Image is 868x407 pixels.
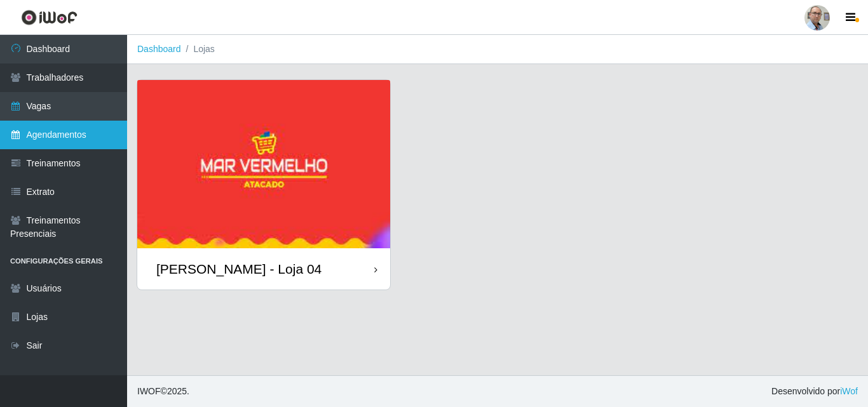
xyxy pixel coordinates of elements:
[21,10,78,25] img: CoreUI Logo
[137,44,181,54] a: Dashboard
[137,80,390,248] img: cardImg
[771,385,858,398] span: Desenvolvido por
[137,385,189,398] span: © 2025 .
[137,386,161,396] span: IWOF
[156,261,322,277] div: [PERSON_NAME] - Loja 04
[137,80,390,290] a: [PERSON_NAME] - Loja 04
[181,43,215,56] li: Lojas
[127,35,868,64] nav: breadcrumb
[840,386,858,396] a: iWof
